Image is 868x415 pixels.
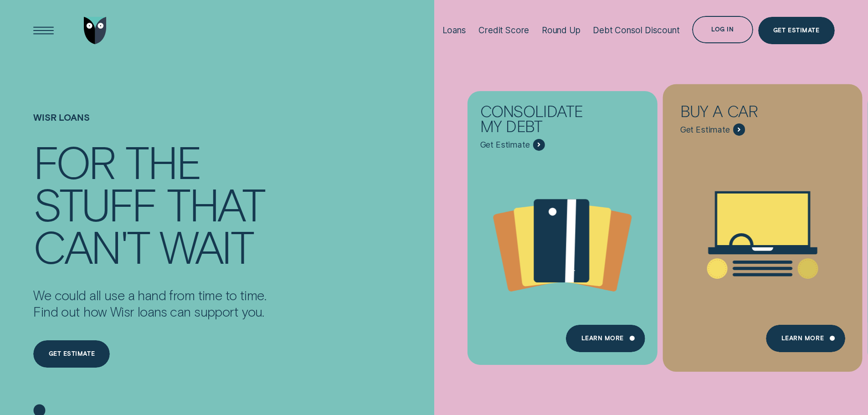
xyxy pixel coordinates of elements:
[680,103,802,123] div: Buy a car
[33,287,266,320] p: We could all use a hand from time to time. Find out how Wisr loans can support you.
[33,140,266,267] h4: For the stuff that can't wait
[542,25,580,36] div: Round Up
[766,325,845,352] a: Learn More
[442,25,466,36] div: Loans
[33,340,110,368] a: Get estimate
[480,140,530,150] span: Get Estimate
[159,225,252,267] div: wait
[30,17,57,44] button: Open Menu
[692,16,753,43] button: Log in
[758,17,835,44] a: Get Estimate
[593,25,679,36] div: Debt Consol Discount
[33,225,149,267] div: can't
[33,182,156,225] div: stuff
[480,103,602,138] div: Consolidate my debt
[668,91,858,357] a: Buy a car - Learn more
[167,182,264,225] div: that
[125,140,200,182] div: the
[680,125,730,135] span: Get Estimate
[478,25,529,36] div: Credit Score
[33,140,115,182] div: For
[566,325,645,352] a: Learn more
[33,112,266,140] h1: Wisr loans
[84,17,107,44] img: Wisr
[467,91,657,357] a: Consolidate my debt - Learn more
